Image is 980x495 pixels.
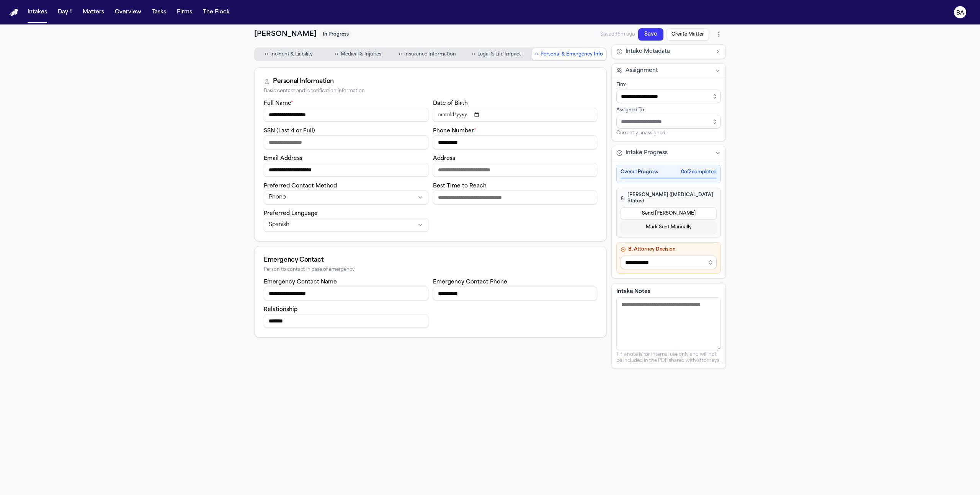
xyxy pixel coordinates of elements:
text: BA [956,10,964,16]
h4: [PERSON_NAME] ([MEDICAL_DATA] Status) [621,192,717,204]
button: Intakes [24,5,50,19]
button: Go to Insurance Information [394,48,461,60]
button: Overview [112,5,144,19]
span: Incident & Liability [270,51,313,57]
label: Emergency Contact Name [264,279,337,285]
label: Preferred Contact Method [264,183,337,189]
span: Medical & Injuries [341,51,381,57]
button: Go to Incident & Liability [255,48,323,60]
span: In Progress [320,30,352,39]
button: Matters [80,5,107,19]
button: Go to Medical & Injuries [324,48,392,60]
input: Date of birth [433,108,598,122]
input: Best time to reach [433,191,598,204]
span: ○ [535,50,538,58]
input: Assign to staff member [616,115,721,129]
div: Basic contact and identification information [264,88,597,94]
span: Insurance Information [404,51,456,57]
span: Overall Progress [621,169,658,175]
input: Emergency contact name [264,287,428,300]
div: Emergency Contact [264,256,597,265]
input: Full name [264,108,428,122]
label: Full Name [264,101,293,106]
span: Legal & Life Impact [477,51,521,57]
label: Relationship [264,307,297,313]
label: Best Time to Reach [433,183,487,189]
input: Emergency contact phone [433,287,598,300]
button: Intake Progress [612,146,725,160]
div: Assigned To [616,107,721,113]
span: 0 of 2 completed [681,169,717,175]
label: Emergency Contact Phone [433,279,507,285]
button: The Flock [200,5,233,19]
span: ○ [472,50,475,58]
button: Mark Sent Manually [621,221,717,233]
label: Phone Number [433,128,476,134]
button: More actions [712,28,726,41]
span: Currently unassigned [616,130,665,136]
span: Intake Progress [626,149,668,157]
button: Send [PERSON_NAME] [621,207,717,220]
p: This note is for internal use only and will not be included in the PDF shared with attorneys. [616,352,721,364]
span: Assignment [626,67,658,75]
input: Email address [264,163,428,177]
input: Emergency contact relationship [264,314,428,328]
input: Address [433,163,598,177]
span: ○ [265,50,268,58]
span: Saved 36m ago [600,31,635,37]
label: Intake Notes [616,288,721,296]
span: Intake Metadata [626,48,670,55]
button: Go to Legal & Life Impact [463,48,531,60]
button: Day 1 [55,5,75,19]
input: SSN [264,135,428,149]
button: Intake Metadata [612,45,725,59]
a: Home [9,9,18,16]
button: Tasks [149,5,169,19]
span: ○ [335,50,338,58]
label: Date of Birth [433,101,468,106]
button: Go to Personal & Emergency Info [532,48,606,60]
input: Select firm [616,90,721,103]
input: Phone number [433,135,598,149]
div: Person to contact in case of emergency [264,267,597,273]
span: ○ [399,50,402,58]
button: Save [638,28,663,41]
button: Assignment [612,64,725,78]
span: Personal & Emergency Info [541,51,603,57]
label: Preferred Language [264,211,318,217]
h4: B. Attorney Decision [621,246,717,252]
img: Finch Logo [9,9,18,16]
label: Address [433,156,455,161]
div: Firm [616,82,721,88]
div: Personal Information [273,77,334,86]
label: SSN (Last 4 or Full) [264,128,315,134]
label: Email Address [264,156,302,161]
button: Firms [174,5,195,19]
h1: [PERSON_NAME] [254,29,317,40]
textarea: Intake notes [616,297,721,350]
button: Create Matter [666,28,709,41]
